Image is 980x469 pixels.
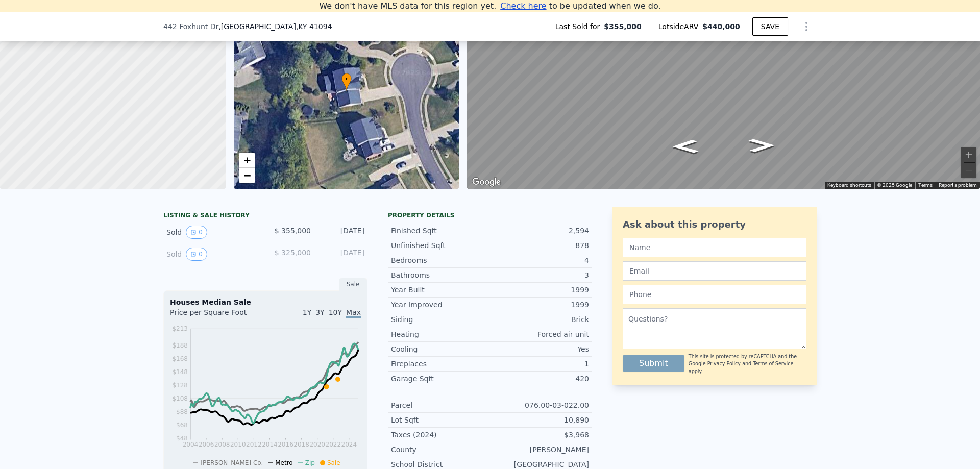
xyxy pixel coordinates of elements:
a: Terms of Service [753,361,793,366]
span: Zip [305,459,315,466]
a: Zoom out [239,168,255,183]
div: 420 [490,374,589,384]
div: Cooling [391,344,490,354]
input: Email [623,261,806,281]
div: Parcel [391,400,490,410]
button: Show Options [796,16,817,37]
tspan: $48 [176,435,188,442]
span: $ 355,000 [275,227,311,235]
div: Ask about this property [623,217,806,232]
tspan: $68 [176,422,188,429]
span: Last Sold for [555,21,604,32]
a: Zoom in [239,153,255,168]
span: Lotside ARV [658,21,702,32]
div: 878 [490,240,589,251]
span: [PERSON_NAME] Co. [200,459,263,466]
tspan: $88 [176,408,188,415]
span: $440,000 [702,22,740,31]
span: , KY 41094 [296,22,332,31]
tspan: $108 [172,395,188,402]
tspan: 2016 [278,441,293,448]
span: $ 325,000 [275,249,311,257]
div: Finished Sqft [391,226,490,236]
button: SAVE [752,17,788,36]
div: Sale [339,278,367,291]
div: 10,890 [490,415,589,425]
span: 1Y [303,308,311,316]
div: 1999 [490,300,589,310]
tspan: $188 [172,342,188,349]
button: View historical data [186,226,207,239]
div: Garage Sqft [391,374,490,384]
button: Zoom out [961,163,976,178]
span: Max [346,308,361,318]
a: Terms (opens in new tab) [918,182,933,188]
div: Taxes (2024) [391,430,490,440]
span: © 2025 Google [877,182,912,188]
div: Bedrooms [391,255,490,265]
tspan: 2018 [293,441,309,448]
div: 2,594 [490,226,589,236]
tspan: 2020 [309,441,325,448]
div: Siding [391,314,490,325]
a: Privacy Policy [707,361,741,366]
div: Sold [166,248,257,261]
input: Name [623,238,806,257]
button: Keyboard shortcuts [827,182,871,189]
div: Bathrooms [391,270,490,280]
div: Year Improved [391,300,490,310]
span: • [341,75,352,84]
button: Zoom in [961,147,976,162]
span: $355,000 [604,21,642,32]
tspan: $168 [172,355,188,362]
button: View historical data [186,248,207,261]
span: − [243,169,250,182]
span: , [GEOGRAPHIC_DATA] [218,21,332,32]
div: 1 [490,359,589,369]
tspan: 2012 [246,441,262,448]
tspan: $213 [172,325,188,332]
div: Houses Median Sale [170,297,361,307]
span: Sale [327,459,340,466]
span: Metro [275,459,292,466]
path: Go South, Foxhunt Dr [661,136,709,156]
tspan: 2022 [326,441,341,448]
div: Sold [166,226,257,239]
span: + [243,154,250,166]
div: Yes [490,344,589,354]
div: Brick [490,314,589,325]
span: Check here [500,1,546,11]
span: 10Y [329,308,342,316]
div: 3 [490,270,589,280]
tspan: 2008 [214,441,230,448]
span: 3Y [315,308,324,316]
tspan: $148 [172,368,188,376]
div: Fireplaces [391,359,490,369]
img: Google [470,176,503,189]
div: • [341,73,352,91]
tspan: 2024 [341,441,357,448]
div: Year Built [391,285,490,295]
div: County [391,445,490,455]
tspan: 2010 [230,441,246,448]
a: Report a problem [939,182,977,188]
tspan: 2006 [199,441,214,448]
div: Lot Sqft [391,415,490,425]
path: Go North, Foxhunt Dr [738,135,786,155]
tspan: 2014 [262,441,278,448]
div: Heating [391,329,490,339]
div: LISTING & SALE HISTORY [163,211,367,221]
div: 4 [490,255,589,265]
div: Unfinished Sqft [391,240,490,251]
a: Open this area in Google Maps (opens a new window) [470,176,503,189]
div: [DATE] [319,226,364,239]
div: 1999 [490,285,589,295]
div: [PERSON_NAME] [490,445,589,455]
div: Forced air unit [490,329,589,339]
div: $3,968 [490,430,589,440]
tspan: 2004 [183,441,199,448]
div: Property details [388,211,592,219]
tspan: $128 [172,382,188,389]
input: Phone [623,285,806,304]
div: Price per Square Foot [170,307,265,324]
